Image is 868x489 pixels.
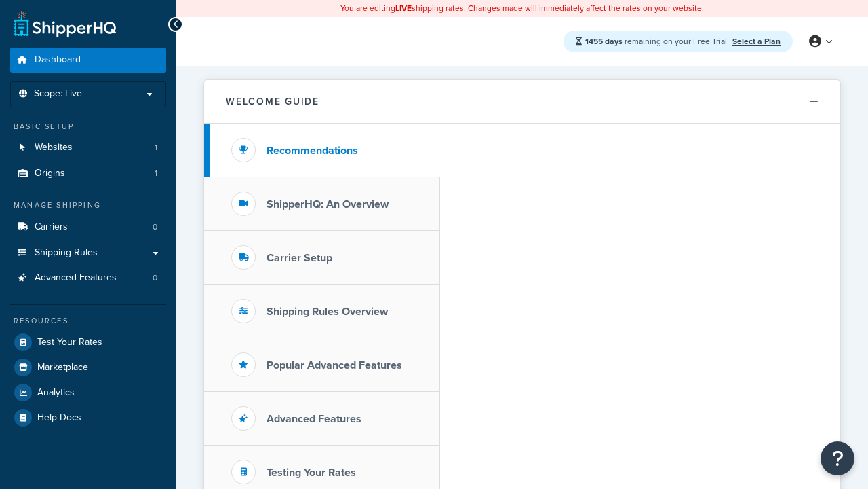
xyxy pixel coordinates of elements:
[10,135,166,160] a: Websites1
[585,35,623,48] strong: 1455 days
[155,168,157,179] span: 1
[10,161,166,186] a: Origins1
[37,337,102,348] span: Test Your Rates
[10,215,166,240] li: Carriers
[10,266,166,291] a: Advanced Features0
[204,80,840,124] button: Welcome Guide
[10,240,166,266] a: Shipping Rules
[267,252,332,264] h3: Carrier Setup
[821,441,854,475] button: Open Resource Center
[267,359,402,372] h3: Popular Advanced Features
[35,54,81,66] span: Dashboard
[10,215,166,240] a: Carriers0
[35,247,98,259] span: Shipping Rules
[35,142,73,153] span: Websites
[395,2,412,14] b: LIVE
[10,161,166,186] li: Origins
[35,221,68,233] span: Carriers
[37,412,81,424] span: Help Docs
[10,380,166,405] a: Analytics
[153,221,157,233] span: 0
[155,142,157,153] span: 1
[10,48,166,73] a: Dashboard
[267,306,388,318] h3: Shipping Rules Overview
[267,413,361,425] h3: Advanced Features
[37,387,75,399] span: Analytics
[34,88,82,100] span: Scope: Live
[585,35,729,48] span: remaining on your Free Trial
[10,121,166,132] div: Basic Setup
[732,35,781,48] a: Select a Plan
[10,405,166,430] a: Help Docs
[35,272,117,284] span: Advanced Features
[10,355,166,380] a: Marketplace
[226,96,319,107] h2: Welcome Guide
[10,330,166,355] a: Test Your Rates
[35,168,65,179] span: Origins
[267,467,356,479] h3: Testing Your Rates
[267,198,389,211] h3: ShipperHQ: An Overview
[10,135,166,160] li: Websites
[10,266,166,291] li: Advanced Features
[37,362,88,374] span: Marketplace
[153,272,157,284] span: 0
[10,200,166,211] div: Manage Shipping
[267,145,358,157] h3: Recommendations
[10,315,166,327] div: Resources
